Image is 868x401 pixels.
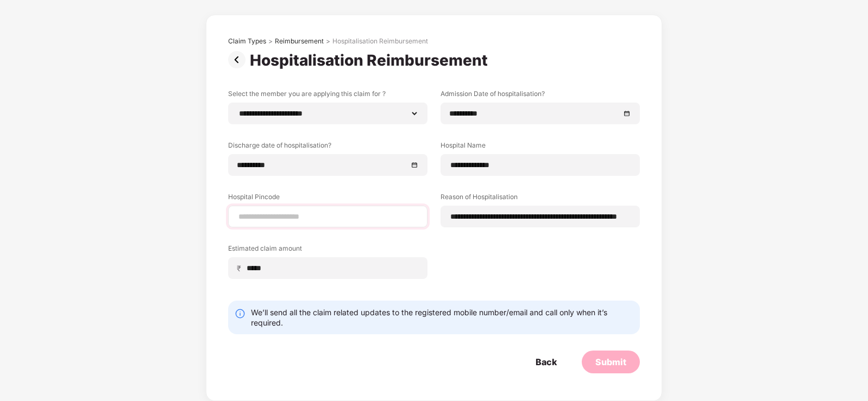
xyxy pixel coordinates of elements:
label: Estimated claim amount [228,244,427,257]
div: We’ll send all the claim related updates to the registered mobile number/email and call only when... [251,307,633,328]
label: Hospital Pincode [228,192,427,206]
img: svg+xml;base64,PHN2ZyBpZD0iSW5mby0yMHgyMCIgeG1sbnM9Imh0dHA6Ly93d3cudzMub3JnLzIwMDAvc3ZnIiB3aWR0aD... [235,308,246,319]
div: > [326,37,330,46]
div: > [268,37,273,46]
span: ₹ [237,263,246,273]
div: Back [536,356,557,368]
label: Reason of Hospitalisation [441,192,640,206]
div: Hospitalisation Reimbursement [250,51,492,69]
label: Hospital Name [441,141,640,154]
label: Select the member you are applying this claim for ? [228,89,427,103]
div: Hospitalisation Reimbursement [332,37,428,46]
label: Discharge date of hospitalisation? [228,141,427,154]
div: Submit [595,356,626,368]
label: Admission Date of hospitalisation? [441,89,640,103]
div: Reimbursement [275,37,324,46]
div: Claim Types [228,37,266,46]
img: svg+xml;base64,PHN2ZyBpZD0iUHJldi0zMngzMiIgeG1sbnM9Imh0dHA6Ly93d3cudzMub3JnLzIwMDAvc3ZnIiB3aWR0aD... [228,51,250,68]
